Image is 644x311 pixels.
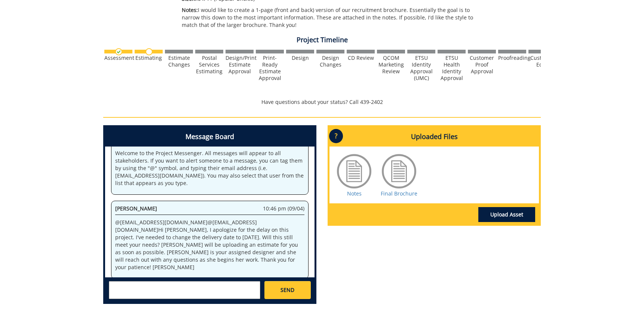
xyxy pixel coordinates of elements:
textarea: messageToSend [109,281,260,299]
div: Customer Edits [528,55,556,68]
div: CD Review [347,55,375,61]
a: Final Brochure [381,190,417,197]
h4: Message Board [105,127,315,147]
p: @ [EMAIL_ADDRESS][DOMAIN_NAME] @ [EMAIL_ADDRESS][DOMAIN_NAME] Hi [PERSON_NAME], I apologize for t... [115,219,304,271]
a: Upload Asset [478,207,535,222]
span: Notes: [182,6,198,13]
span: SEND [280,286,294,294]
img: no [145,48,153,55]
h4: Project Timeline [103,36,541,44]
div: Assessment [104,55,132,61]
span: 10:46 pm (09/04) [263,205,304,212]
div: Customer Proof Approval [468,55,496,75]
a: Notes [347,190,362,197]
p: ? [329,129,343,143]
a: SEND [264,281,311,299]
div: Print-Ready Estimate Approval [256,55,284,81]
div: Design/Print Estimate Approval [226,55,254,75]
span: [PERSON_NAME] [115,205,157,212]
h4: Uploaded Files [329,127,539,147]
p: Welcome to the Project Messenger. All messages will appear to all stakeholders. If you want to al... [115,150,304,187]
p: Have questions about your status? Call 439-2402 [103,98,541,106]
p: I would like to create a 1-page (front and back) version of our recruitment brochure. Essentially... [182,6,475,29]
div: ETSU Health Identity Approval [438,55,466,81]
div: Postal Services Estimating [195,55,223,75]
div: Design Changes [316,55,344,68]
div: Proofreading [498,55,526,61]
div: Design [286,55,314,61]
div: QCOM Marketing Review [377,55,405,75]
div: Estimate Changes [165,55,193,68]
img: checkmark [115,48,122,55]
div: ETSU Identity Approval (UMC) [407,55,435,81]
div: Estimating [135,55,163,61]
